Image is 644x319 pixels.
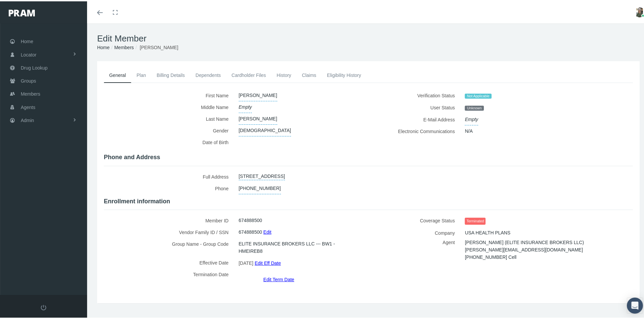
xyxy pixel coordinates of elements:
a: History [271,67,297,81]
label: Date of Birth [104,135,234,149]
label: Termination Date [104,267,234,282]
span: Groups [21,73,36,86]
span: [PERSON_NAME][EMAIL_ADDRESS][DOMAIN_NAME] [465,243,583,253]
label: Group Name - Group Code [104,237,234,255]
span: [DEMOGRAPHIC_DATA] [239,123,291,135]
span: [DATE] [239,257,254,267]
label: User Status [373,100,460,112]
a: General [104,67,131,82]
span: Admin [21,113,34,125]
label: Last Name [104,112,234,123]
span: [PERSON_NAME] [239,88,277,100]
span: Home [21,34,33,46]
h4: Enrollment information [104,197,633,204]
a: Cardholder Files [226,67,271,81]
span: Unknown [465,104,484,110]
label: Coverage Status [373,213,460,226]
a: Billing Details [151,67,190,81]
span: Locator [21,47,37,60]
span: 674888500 [239,225,262,236]
label: First Name [104,88,234,100]
span: Members [21,86,40,99]
a: Edit [263,226,271,235]
span: Agents [21,100,35,112]
a: Home [97,43,110,49]
span: 674888500 [239,213,262,225]
label: Company [373,226,460,237]
span: Terminated [465,216,486,223]
span: USA HEALTH PLANS [465,226,510,237]
a: Eligibility History [321,67,366,81]
label: Vendor Family ID / SSN [104,225,234,237]
span: Drug Lookup [21,60,48,73]
label: Member ID [104,213,234,225]
a: Edit Eff Date [255,257,281,267]
label: Full Address [104,170,234,181]
a: Plan [131,67,151,81]
div: Open Intercom Messenger [627,296,643,312]
label: Electronic Communications [373,124,460,136]
span: [PHONE_NUMBER] Cell [465,251,516,261]
label: E-Mail Address [373,112,460,124]
h1: Edit Member [97,32,640,42]
span: N/A [465,124,473,135]
label: Phone [104,181,234,193]
a: Claims [297,67,322,81]
span: [PHONE_NUMBER] [239,181,281,193]
label: Verification Status [373,88,460,100]
a: Members [114,43,134,49]
span: [PERSON_NAME] (ELITE INSURANCE BROKERS LLC) [465,236,584,246]
span: ELITE INSURANCE BROKERS LLC --- BW1 - HMEIREB8 [239,237,359,255]
a: Edit Term Date [263,273,294,283]
label: Middle Name [104,100,234,112]
span: [PERSON_NAME] [239,112,277,123]
label: Effective Date [104,255,234,267]
span: [PERSON_NAME] [140,43,178,49]
h4: Phone and Address [104,152,633,160]
span: Empty [239,100,252,112]
a: [STREET_ADDRESS] [239,170,285,179]
label: Gender [104,123,234,135]
span: Empty [465,112,478,124]
span: Not Applicable [465,92,492,98]
label: Agent [373,237,460,264]
a: Dependents [190,67,226,81]
img: PRAM_20_x_78.png [9,8,35,15]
